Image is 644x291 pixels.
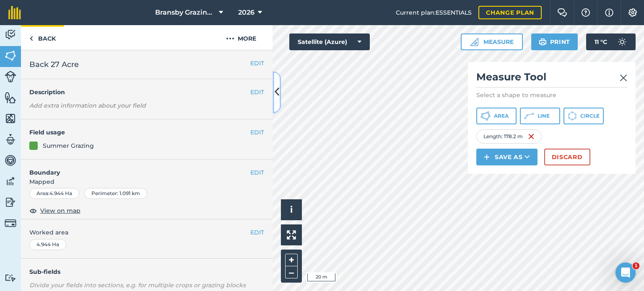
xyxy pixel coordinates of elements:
img: A question mark icon [581,8,591,17]
img: A cog icon [628,8,638,17]
img: svg+xml;base64,PHN2ZyB4bWxucz0iaHR0cDovL3d3dy53My5vcmcvMjAwMC9zdmciIHdpZHRoPSIxOSIgaGVpZ2h0PSIyNC... [539,37,547,47]
span: Area [494,113,509,119]
span: 2026 [238,8,254,18]
button: Area [476,108,517,124]
img: svg+xml;base64,PD94bWwgdmVyc2lvbj0iMS4wIiBlbmNvZGluZz0idXRmLTgiPz4KPCEtLSBHZW5lcmF0b3I6IEFkb2JlIE... [614,33,631,50]
button: Line [520,108,560,124]
button: Satellite (Azure) [289,33,370,50]
button: Print [531,33,578,50]
span: 1 [633,263,639,269]
img: svg+xml;base64,PHN2ZyB4bWxucz0iaHR0cDovL3d3dy53My5vcmcvMjAwMC9zdmciIHdpZHRoPSI1NiIgaGVpZ2h0PSI2MC... [5,91,16,104]
em: Add extra information about your field [29,102,146,109]
button: – [285,266,298,278]
iframe: Intercom live chat [615,263,636,283]
button: EDIT [250,228,264,237]
a: Back [21,25,64,50]
span: 11 ° C [595,33,607,50]
img: svg+xml;base64,PD94bWwgdmVyc2lvbj0iMS4wIiBlbmNvZGluZz0idXRmLTgiPz4KPCEtLSBHZW5lcmF0b3I6IEFkb2JlIE... [5,175,16,188]
img: svg+xml;base64,PHN2ZyB4bWxucz0iaHR0cDovL3d3dy53My5vcmcvMjAwMC9zdmciIHdpZHRoPSIyMCIgaGVpZ2h0PSIyNC... [226,33,234,44]
img: svg+xml;base64,PHN2ZyB4bWxucz0iaHR0cDovL3d3dy53My5vcmcvMjAwMC9zdmciIHdpZHRoPSI1NiIgaGVpZ2h0PSI2MC... [5,112,16,125]
button: EDIT [250,168,264,177]
button: EDIT [250,88,264,97]
button: More [210,25,273,50]
img: svg+xml;base64,PD94bWwgdmVyc2lvbj0iMS4wIiBlbmNvZGluZz0idXRmLTgiPz4KPCEtLSBHZW5lcmF0b3I6IEFkb2JlIE... [5,274,16,282]
img: svg+xml;base64,PHN2ZyB4bWxucz0iaHR0cDovL3d3dy53My5vcmcvMjAwMC9zdmciIHdpZHRoPSIxNiIgaGVpZ2h0PSIyNC... [528,131,535,142]
img: fieldmargin Logo [8,6,21,19]
img: svg+xml;base64,PHN2ZyB4bWxucz0iaHR0cDovL3d3dy53My5vcmcvMjAwMC9zdmciIHdpZHRoPSIxNCIgaGVpZ2h0PSIyNC... [484,152,490,162]
img: svg+xml;base64,PHN2ZyB4bWxucz0iaHR0cDovL3d3dy53My5vcmcvMjAwMC9zdmciIHdpZHRoPSIxNyIgaGVpZ2h0PSIxNy... [605,8,613,18]
a: Change plan [478,6,542,19]
img: Four arrows, one pointing top left, one top right, one bottom right and the last bottom left [287,230,296,239]
div: Perimeter : 1.091 km [84,188,147,199]
h4: Field usage [29,128,250,137]
span: View on map [40,206,80,215]
img: svg+xml;base64,PD94bWwgdmVyc2lvbj0iMS4wIiBlbmNvZGluZz0idXRmLTgiPz4KPCEtLSBHZW5lcmF0b3I6IEFkb2JlIE... [5,154,16,167]
img: svg+xml;base64,PD94bWwgdmVyc2lvbj0iMS4wIiBlbmNvZGluZz0idXRmLTgiPz4KPCEtLSBHZW5lcmF0b3I6IEFkb2JlIE... [5,71,16,82]
div: 4.944 Ha [29,239,66,250]
button: EDIT [250,128,264,137]
img: svg+xml;base64,PHN2ZyB4bWxucz0iaHR0cDovL3d3dy53My5vcmcvMjAwMC9zdmciIHdpZHRoPSI5IiBoZWlnaHQ9IjI0Ii... [29,33,33,44]
img: Two speech bubbles overlapping with the left bubble in the forefront [557,8,567,17]
img: svg+xml;base64,PD94bWwgdmVyc2lvbj0iMS4wIiBlbmNvZGluZz0idXRmLTgiPz4KPCEtLSBHZW5lcmF0b3I6IEFkb2JlIE... [5,28,16,41]
button: Measure [461,33,523,50]
button: EDIT [250,59,264,68]
p: Select a shape to measure [476,91,627,99]
span: Bransby Grazing Plans [155,8,216,18]
img: svg+xml;base64,PHN2ZyB4bWxucz0iaHR0cDovL3d3dy53My5vcmcvMjAwMC9zdmciIHdpZHRoPSI1NiIgaGVpZ2h0PSI2MC... [5,49,16,62]
div: Area : 4.944 Ha [29,188,79,199]
button: View on map [29,206,80,216]
button: i [281,199,302,220]
h4: Description [29,88,264,97]
span: Line [538,113,550,119]
button: + [285,254,298,266]
h4: Boundary [21,160,250,177]
span: Back 27 Acre [29,59,79,70]
img: svg+xml;base64,PD94bWwgdmVyc2lvbj0iMS4wIiBlbmNvZGluZz0idXRmLTgiPz4KPCEtLSBHZW5lcmF0b3I6IEFkb2JlIE... [5,196,16,209]
img: svg+xml;base64,PHN2ZyB4bWxucz0iaHR0cDovL3d3dy53My5vcmcvMjAwMC9zdmciIHdpZHRoPSIxOCIgaGVpZ2h0PSIyNC... [29,206,37,216]
span: i [290,204,293,215]
img: svg+xml;base64,PD94bWwgdmVyc2lvbj0iMS4wIiBlbmNvZGluZz0idXRmLTgiPz4KPCEtLSBHZW5lcmF0b3I6IEFkb2JlIE... [5,217,16,229]
h4: Sub-fields [21,267,273,276]
div: Summer Grazing [43,141,94,150]
span: Circle [580,113,600,119]
button: Circle [563,108,604,124]
span: Mapped [21,177,273,186]
span: Current plan : ESSENTIALS [396,8,472,17]
button: Save as [476,149,538,165]
button: Discard [544,149,590,165]
img: svg+xml;base64,PD94bWwgdmVyc2lvbj0iMS4wIiBlbmNvZGluZz0idXRmLTgiPz4KPCEtLSBHZW5lcmF0b3I6IEFkb2JlIE... [5,133,16,146]
button: 11 °C [586,33,636,50]
span: Worked area [29,228,264,237]
div: Length : 178.2 m [476,129,542,144]
img: svg+xml;base64,PHN2ZyB4bWxucz0iaHR0cDovL3d3dy53My5vcmcvMjAwMC9zdmciIHdpZHRoPSIyMiIgaGVpZ2h0PSIzMC... [620,73,627,83]
h2: Measure Tool [476,70,627,88]
img: Ruler icon [470,38,478,46]
em: Divide your fields into sections, e.g. for multiple crops or grazing blocks [29,281,246,289]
